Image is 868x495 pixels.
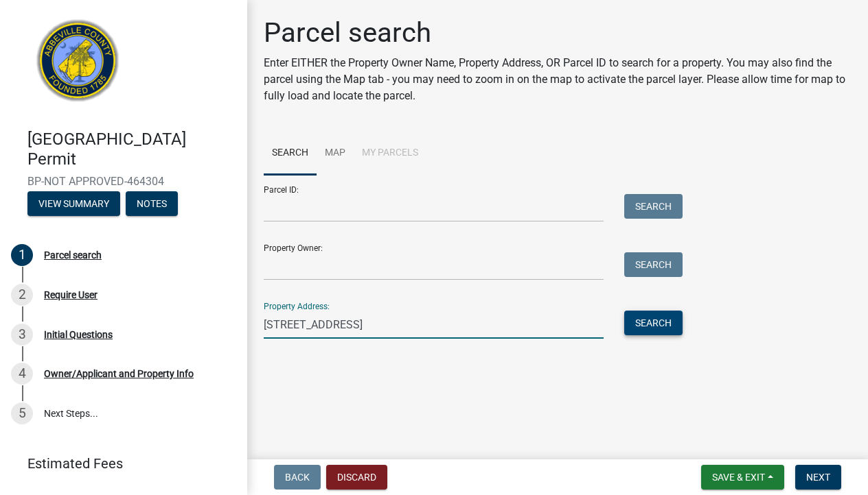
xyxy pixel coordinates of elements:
button: Notes [126,191,178,216]
button: Next [795,465,841,490]
button: Search [624,252,683,277]
div: Parcel search [44,250,102,260]
button: Search [624,311,683,335]
a: Estimated Fees [11,450,225,477]
span: Back [285,472,310,483]
span: Next [806,472,830,483]
wm-modal-confirm: Notes [126,199,178,210]
span: Save & Exit [712,472,765,483]
h4: [GEOGRAPHIC_DATA] Permit [27,130,236,169]
button: Discard [326,465,387,490]
div: 4 [11,363,33,385]
div: 2 [11,284,33,306]
wm-modal-confirm: Summary [27,199,120,210]
p: Enter EITHER the Property Owner Name, Property Address, OR Parcel ID to search for a property. Yo... [264,55,852,104]
span: BP-NOT APPROVED-464304 [27,175,220,188]
img: Abbeville County, South Carolina [27,14,128,115]
div: Initial Questions [44,330,113,339]
div: 3 [11,324,33,346]
button: Save & Exit [701,465,784,490]
div: 1 [11,244,33,266]
a: Map [317,132,354,176]
div: 5 [11,402,33,424]
a: Search [264,132,317,176]
div: Owner/Applicant and Property Info [44,369,194,378]
button: Search [624,194,683,219]
button: Back [274,465,321,490]
h1: Parcel search [264,16,852,49]
button: View Summary [27,191,120,216]
div: Require User [44,290,98,300]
